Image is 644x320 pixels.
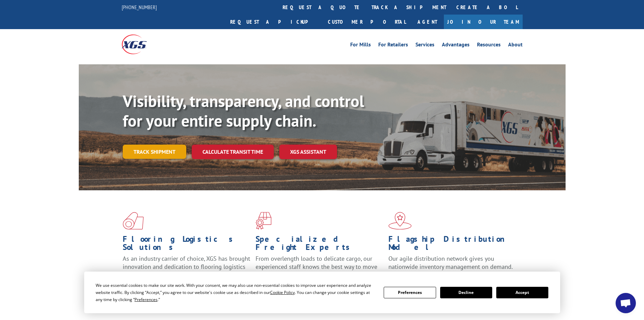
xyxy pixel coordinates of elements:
div: We use essential cookies to make our site work. With your consent, we may also use non-essential ... [96,282,376,303]
img: xgs-icon-total-supply-chain-intelligence-red [123,212,144,230]
span: Our agile distribution network gives you nationwide inventory management on demand. [388,255,513,271]
a: About [508,42,523,49]
a: Calculate transit time [192,145,274,159]
div: Cookie Consent Prompt [84,272,560,313]
button: Decline [440,287,492,298]
img: xgs-icon-flagship-distribution-model-red [388,212,412,230]
div: Open chat [616,293,636,313]
a: Services [415,42,434,49]
h1: Flooring Logistics Solutions [123,235,251,255]
button: Accept [496,287,548,298]
span: Preferences [135,297,158,302]
a: For Mills [350,42,371,49]
a: Track shipment [123,145,186,159]
img: xgs-icon-focused-on-flooring-red [256,212,271,230]
a: Join Our Team [444,15,523,29]
button: Preferences [384,287,436,298]
a: Agent [411,15,444,29]
b: Visibility, transparency, and control for your entire supply chain. [123,90,364,131]
a: XGS ASSISTANT [279,145,337,159]
span: As an industry carrier of choice, XGS has brought innovation and dedication to flooring logistics... [123,255,250,279]
a: [PHONE_NUMBER] [122,4,157,10]
a: Customer Portal [323,15,411,29]
p: From overlength loads to delicate cargo, our experienced staff knows the best way to move your fr... [256,255,383,285]
a: For Retailers [378,42,408,49]
a: Request a pickup [225,15,323,29]
a: Resources [477,42,501,49]
h1: Specialized Freight Experts [256,235,383,255]
h1: Flagship Distribution Model [388,235,516,255]
a: Advantages [442,42,470,49]
span: Cookie Policy [270,290,295,295]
